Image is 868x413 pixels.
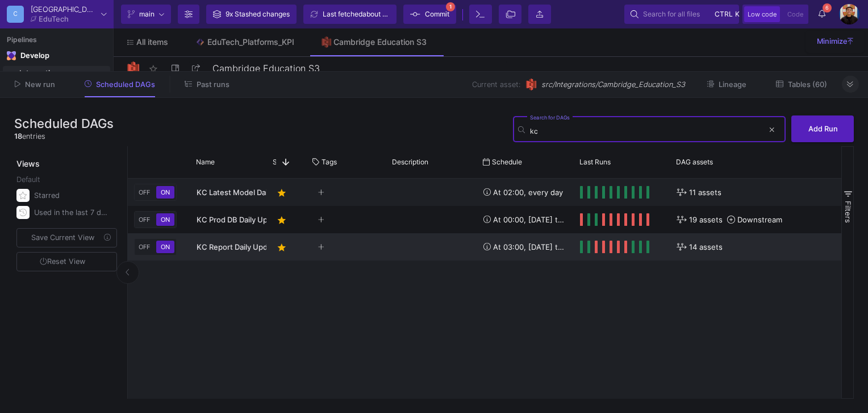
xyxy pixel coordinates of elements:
button: ON [156,241,174,253]
span: Lineage [719,80,746,89]
span: KC Prod DB Daily Update [197,215,283,224]
span: Name [196,158,215,166]
span: Tables (60) [788,80,827,89]
span: Add Run [808,125,838,133]
div: entries [14,131,114,142]
div: Used in the last 7 days [34,204,110,221]
span: Star [273,158,276,166]
button: OFF [136,186,152,199]
span: New run [25,80,55,89]
div: Default [16,174,119,187]
button: Starred [14,187,119,204]
button: Tables (60) [762,76,841,93]
mat-expansion-panel-header: Navigation iconDevelop [3,47,110,65]
span: Downstream [737,206,782,233]
span: about 17 hours ago [362,10,423,18]
mat-icon: star [275,186,289,200]
div: Starred [34,187,110,204]
span: Scheduled DAGs [96,80,155,89]
input: Search... [530,127,763,135]
mat-icon: star [275,213,289,227]
img: Navigation icon [7,51,16,60]
span: DAG assets [676,158,713,166]
button: Low code [744,6,780,22]
span: 14 assets [689,234,723,261]
div: C [7,6,24,23]
div: EduTech [39,15,69,23]
span: Search for all files [643,6,700,23]
button: Reset View [16,252,117,272]
img: Amazon S3 [525,79,537,90]
span: OFF [136,243,152,251]
h3: Scheduled DAGs [14,116,114,131]
button: Lineage [693,76,760,93]
button: Add Run [791,115,854,142]
span: All items [136,38,168,47]
a: Integrations [3,66,110,81]
button: Used in the last 7 days [14,204,119,221]
span: Current asset: [472,79,520,90]
span: 18 [14,132,22,141]
button: 9x Stashed changes [206,5,297,24]
button: New run [1,76,69,93]
div: EduTech_Platforms_KPI [207,38,294,47]
div: Develop [20,51,37,60]
button: Scheduled DAGs [71,76,169,93]
span: 19 assets [689,206,723,233]
span: 6 [823,3,832,13]
img: Tab icon [322,36,331,48]
span: src/Integrations/Cambridge_Education_S3 [541,79,685,90]
span: ON [158,243,172,251]
button: ctrlk [711,7,733,21]
span: Reset View [40,257,85,266]
div: At 02:00, every day [483,179,567,206]
div: 9x Stashed changes [226,6,290,23]
button: Last fetchedabout 17 hours ago [303,5,397,24]
div: At 03:00, [DATE] through [DATE] [483,234,567,261]
button: main [121,5,171,24]
button: ON [156,213,174,226]
button: OFF [136,213,152,226]
button: 6 [812,5,832,24]
span: KC Latest Model Daily Update [197,188,301,197]
span: Low code [748,10,777,18]
button: Search for all filesctrlk [624,5,739,24]
span: KC Report Daily Update [197,242,279,251]
button: ON [156,186,174,199]
span: ON [158,216,172,224]
button: Past runs [171,76,243,93]
span: Save Current View [31,233,94,242]
div: At 00:00, [DATE] through [DATE] [483,206,567,233]
span: Code [787,10,803,18]
div: Integrations [19,69,107,78]
div: [GEOGRAPHIC_DATA] [31,6,97,13]
div: Last fetched [323,6,391,23]
img: Tab icon [195,38,205,47]
span: Last Runs [579,158,611,166]
button: Save Current View [16,228,117,247]
span: OFF [136,216,152,224]
span: 11 assets [689,179,721,206]
span: Tags [322,158,337,166]
span: Description [392,158,428,166]
span: ON [158,188,172,196]
span: ctrl [715,7,733,21]
span: OFF [136,188,152,196]
span: Schedule [492,158,522,166]
span: Commit [425,6,449,23]
img: Logo [127,61,139,76]
img: bg52tvgs8dxfpOhHYAd0g09LCcAxm85PnUXHwHyc.png [839,4,859,24]
mat-icon: star [275,241,289,254]
span: Past runs [197,80,229,89]
div: Cambridge Education S3 [333,38,427,47]
span: k [735,7,740,21]
span: main [139,6,155,23]
span: Filters [844,201,853,223]
div: Views [14,146,122,170]
button: Code [784,6,807,22]
button: Commit [403,5,456,24]
mat-icon: star_border [147,62,160,76]
button: OFF [136,241,152,253]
